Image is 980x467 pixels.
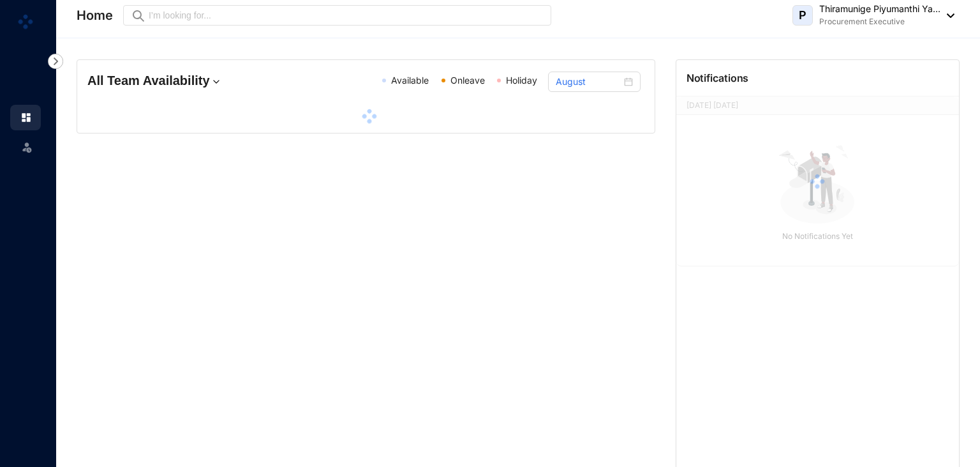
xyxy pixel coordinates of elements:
[210,75,223,88] img: dropdown.780994ddfa97fca24b89f58b1de131fa.svg
[940,13,954,18] img: dropdown-black.8e83cc76930a90b1a4fdb6d089b7bf3a.svg
[48,54,63,69] img: nav-icon-right.af6afadce00d159da59955279c43614e.svg
[799,10,806,21] span: P
[20,112,32,123] img: home.c6720e0a13eba0172344.svg
[77,6,113,24] p: Home
[450,75,485,86] span: Onleave
[391,75,429,86] span: Available
[87,72,272,89] h4: All Team Availability
[819,15,940,28] p: Procurement Executive
[506,75,537,86] span: Holiday
[149,8,544,22] input: I’m looking for...
[819,3,940,15] p: Thiramunige Piyumanthi Ya...
[687,70,749,86] p: Notifications
[556,75,621,89] input: Select month
[20,141,33,153] img: leave-unselected.2934df6273408c3f84d9.svg
[10,105,41,130] li: Home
